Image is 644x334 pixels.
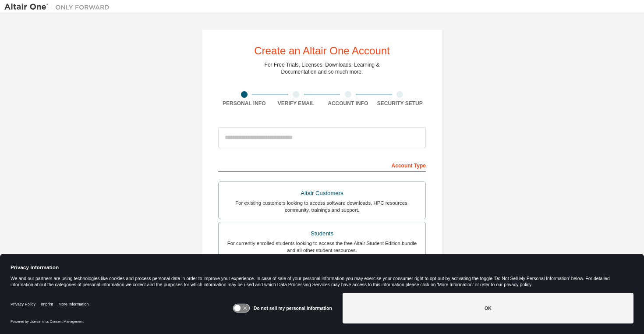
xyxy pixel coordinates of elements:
div: Students [224,227,420,240]
div: Personal Info [218,100,270,107]
div: Verify Email [270,100,322,107]
div: Create an Altair One Account [254,46,390,56]
div: For existing customers looking to access software downloads, HPC resources, community, trainings ... [224,199,420,213]
div: For currently enrolled students looking to access the free Altair Student Edition bundle and all ... [224,240,420,254]
img: Altair One [4,3,114,11]
div: Altair Customers [224,187,420,199]
div: For Free Trials, Licenses, Downloads, Learning & Documentation and so much more. [265,61,380,75]
div: Security Setup [374,100,426,107]
div: Account Type [218,158,426,172]
div: Account Info [322,100,374,107]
